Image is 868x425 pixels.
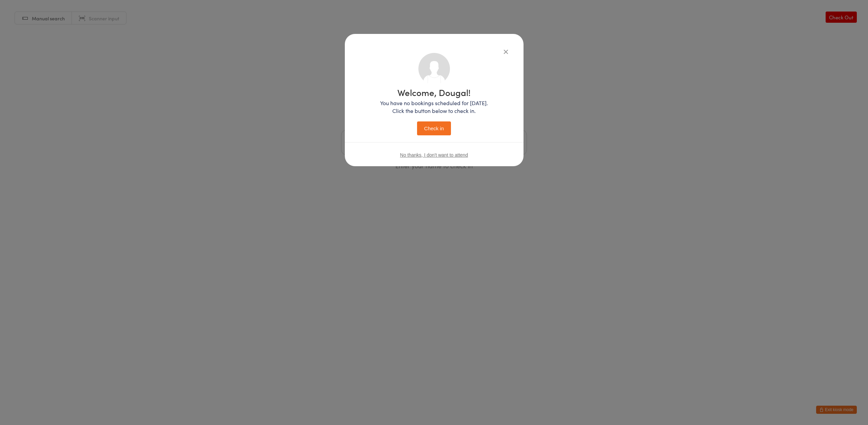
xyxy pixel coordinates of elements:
[417,121,451,135] button: Check in
[380,88,488,97] h1: Welcome, Dougal!
[380,99,488,115] p: You have no bookings scheduled for [DATE]. Click the button below to check in.
[418,53,450,84] img: no_photo.png
[400,152,468,158] button: No thanks, I don't want to attend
